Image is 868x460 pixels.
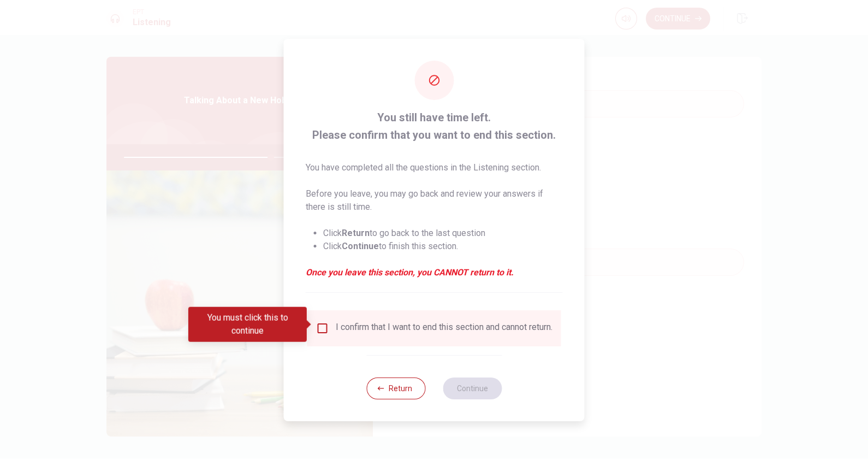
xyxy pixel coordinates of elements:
span: You must click this to continue [316,322,329,335]
button: Return [366,378,425,399]
li: Click to finish this section. [323,240,563,253]
em: Once you leave this section, you CANNOT return to it. [306,266,563,279]
strong: Return [342,228,370,238]
p: You have completed all the questions in the Listening section. [306,161,563,174]
div: You must click this to continue [188,307,307,342]
li: Click to go back to the last question [323,227,563,240]
strong: Continue [342,241,379,251]
p: Before you leave, you may go back and review your answers if there is still time. [306,187,563,214]
div: I confirm that I want to end this section and cannot return. [336,322,552,335]
span: You still have time left. Please confirm that you want to end this section. [306,109,563,144]
button: Continue [443,378,502,399]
